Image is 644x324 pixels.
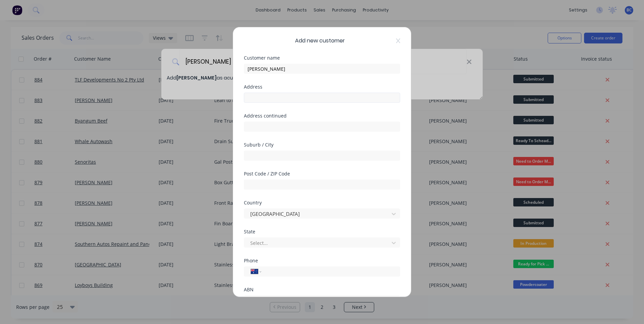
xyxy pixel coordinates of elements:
span: Add new customer [295,37,345,45]
div: Address [244,85,400,89]
div: Address continued [244,114,400,118]
div: Suburb / City [244,142,400,147]
div: Country [244,200,400,205]
div: Phone [244,258,400,263]
div: ABN [244,287,400,292]
div: Customer name [244,56,400,60]
div: Post Code / ZIP Code [244,171,400,176]
div: State [244,229,400,234]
